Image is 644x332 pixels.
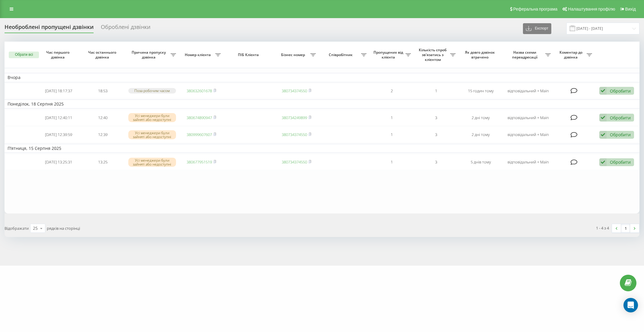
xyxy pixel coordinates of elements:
td: [DATE] 18:17:37 [36,84,81,98]
span: Співробітник [322,52,361,57]
div: 1 - 4 з 4 [596,225,609,231]
span: Час останнього дзвінка [86,50,120,59]
td: відповідальний + Main [503,84,554,98]
td: відповідальний + Main [503,127,554,143]
span: Пропущених від клієнта [373,50,405,59]
td: [DATE] 13:25:31 [36,154,81,170]
td: [DATE] 12:40:11 [36,110,81,126]
span: Назва схеми переадресації [506,50,545,59]
div: Обробити [610,132,631,138]
td: 3 [414,110,458,126]
td: 5 днів тому [459,154,503,170]
span: Час першого дзвінка [41,50,76,59]
td: 2 дні тому [459,110,503,126]
td: 12:40 [81,110,125,126]
td: відповідальний + Main [503,154,554,170]
a: 380677951519 [187,159,212,165]
span: Номер клієнта [182,52,215,57]
td: 1 [414,84,458,98]
td: 1 [370,110,414,126]
div: Необроблені пропущені дзвінки [5,24,94,33]
td: 18:53 [81,84,125,98]
span: Бізнес номер [277,52,310,57]
td: 2 дні тому [459,127,503,143]
td: 1 [370,154,414,170]
span: ПІБ Клієнта [229,52,269,57]
span: Як довго дзвінок втрачено [463,50,498,59]
div: Оброблені дзвінки [101,24,150,33]
td: 12:39 [81,127,125,143]
a: 1 [621,224,630,232]
button: Експорт [523,23,551,34]
td: відповідальний + Main [503,110,554,126]
div: Обробити [610,88,631,94]
a: 380632601678 [187,88,212,93]
td: 13:25 [81,154,125,170]
a: 380674890947 [187,115,212,120]
td: 15 годин тому [459,84,503,98]
td: 1 [370,127,414,143]
div: Усі менеджери були зайняті або недоступні [128,130,176,139]
div: Обробити [610,159,631,165]
span: Вихід [625,7,636,11]
div: Обробити [610,115,631,121]
a: 380734249899 [282,115,307,120]
span: Кількість спроб зв'язатись з клієнтом [417,48,450,62]
td: Понеділок, 18 Серпня 2025 [5,100,639,109]
td: [DATE] 12:39:59 [36,127,81,143]
div: Усі менеджери були зайняті або недоступні [128,158,176,167]
span: Причина пропуску дзвінка [128,50,171,59]
a: 380999607607 [187,132,212,137]
a: 380734374550 [282,132,307,137]
span: Відображати [5,226,29,231]
div: 25 [33,225,38,231]
div: Поза робочим часом [128,88,176,93]
span: Коментар до дзвінка [557,50,587,59]
a: 380734374550 [282,88,307,93]
span: рядків на сторінці [47,226,80,231]
td: Вчора [5,73,639,82]
td: 3 [414,127,458,143]
div: Open Intercom Messenger [623,298,638,312]
a: 380734374550 [282,159,307,165]
td: 2 [370,84,414,98]
td: 3 [414,154,458,170]
span: Реферальна програма [513,7,558,11]
td: П’ятниця, 15 Серпня 2025 [5,144,639,153]
div: Усі менеджери були зайняті або недоступні [128,113,176,122]
span: Налаштування профілю [568,7,615,11]
button: Обрати всі [9,52,39,58]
